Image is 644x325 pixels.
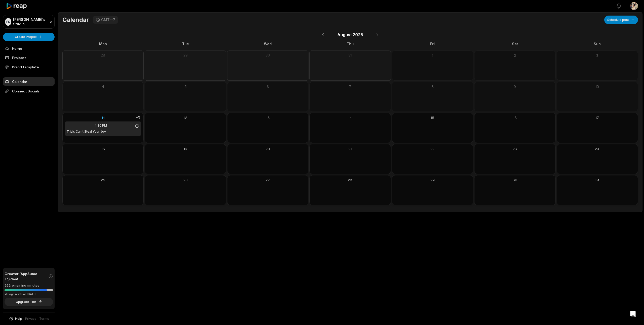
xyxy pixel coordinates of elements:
div: 4 [65,84,141,89]
button: Create Project [3,33,55,41]
div: 31 [312,53,388,58]
div: 7 [312,84,388,89]
span: Help [15,316,22,321]
div: GMT--7 [101,18,115,22]
div: 28 [65,53,141,58]
button: Help [9,316,22,321]
a: Privacy [25,316,36,321]
div: 262 remaining minutes [5,283,53,288]
div: 10 [559,84,636,89]
button: Upgrade Tier [5,298,53,306]
a: Home [3,44,55,52]
div: 11 [65,115,141,120]
div: *Usage resets on [DATE] [5,292,53,296]
div: 8 [394,84,471,89]
div: 30 [229,53,306,58]
h1: Trials Can't Steal Your Joy [67,129,106,134]
div: FS [5,18,11,26]
div: Sat [474,41,555,46]
div: Fri [392,41,473,46]
div: Open Intercom Messenger [627,308,639,320]
div: 2 [476,53,553,58]
div: Mon [62,41,144,46]
a: Brand template [3,63,55,71]
span: Connect Socials [3,87,55,96]
div: 29 [147,53,224,58]
div: Sun [557,41,638,46]
span: 4:30 PM [95,123,107,128]
span: Creator (AppSumo T1) Plan! [5,271,48,282]
div: Wed [227,41,308,46]
div: 3 [559,53,636,58]
div: 6 [229,84,306,89]
div: Thu [309,41,391,46]
div: 5 [147,84,224,89]
h1: Calendar [62,16,89,24]
button: Schedule post [604,16,638,24]
a: Calendar [3,77,55,86]
a: Projects [3,53,55,62]
div: Tue [145,41,226,46]
div: 1 [394,53,471,58]
a: Terms [39,316,49,321]
span: August 2025 [337,32,363,38]
p: [PERSON_NAME]'s Studio [13,17,47,26]
div: 9 [476,84,553,89]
